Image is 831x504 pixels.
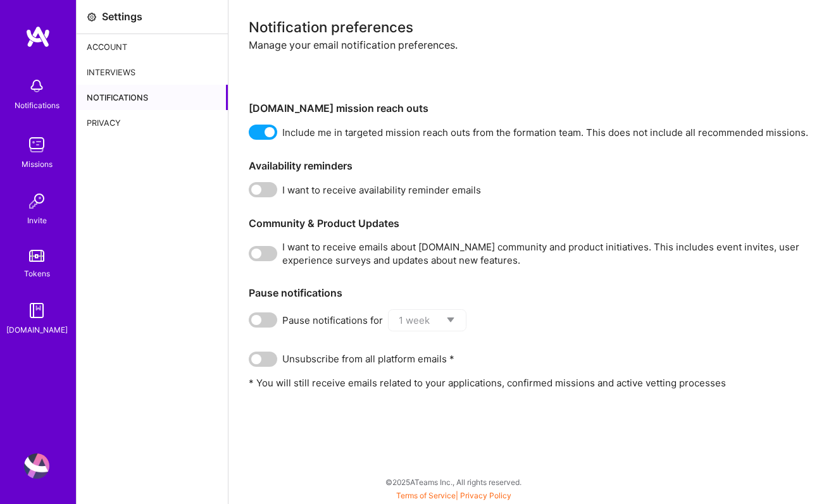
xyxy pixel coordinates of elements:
[102,10,142,23] div: Settings
[76,466,831,498] div: © 2025 ATeams Inc., All rights reserved.
[249,376,811,390] p: * You will still receive emails related to your applications, confirmed missions and active vetti...
[77,34,228,59] div: Account
[77,85,228,110] div: Notifications
[249,39,811,92] div: Manage your email notification preferences.
[77,110,228,135] div: Privacy
[24,453,49,479] img: User Avatar
[77,59,228,85] div: Interviews
[21,453,53,479] a: User Avatar
[396,491,456,500] a: Terms of Service
[15,99,59,112] div: Notifications
[460,491,511,500] a: Privacy Policy
[249,287,811,299] h3: Pause notifications
[282,183,481,197] span: I want to receive availability reminder emails
[282,314,383,327] span: Pause notifications for
[249,20,811,34] div: Notification preferences
[24,298,49,323] img: guide book
[249,218,811,230] h3: Community & Product Updates
[282,240,811,267] span: I want to receive emails about [DOMAIN_NAME] community and product initiatives. This includes eve...
[282,352,454,366] span: Unsubscribe from all platform emails *
[27,214,47,227] div: Invite
[87,12,97,22] i: icon Settings
[6,323,68,336] div: [DOMAIN_NAME]
[24,267,50,280] div: Tokens
[24,188,49,214] img: Invite
[396,491,511,500] span: |
[24,132,49,157] img: teamwork
[282,126,808,139] span: Include me in targeted mission reach outs from the formation team. This does not include all reco...
[249,102,811,114] h3: [DOMAIN_NAME] mission reach outs
[25,25,51,48] img: logo
[29,250,44,262] img: tokens
[24,73,49,99] img: bell
[249,160,811,172] h3: Availability reminders
[22,157,53,171] div: Missions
